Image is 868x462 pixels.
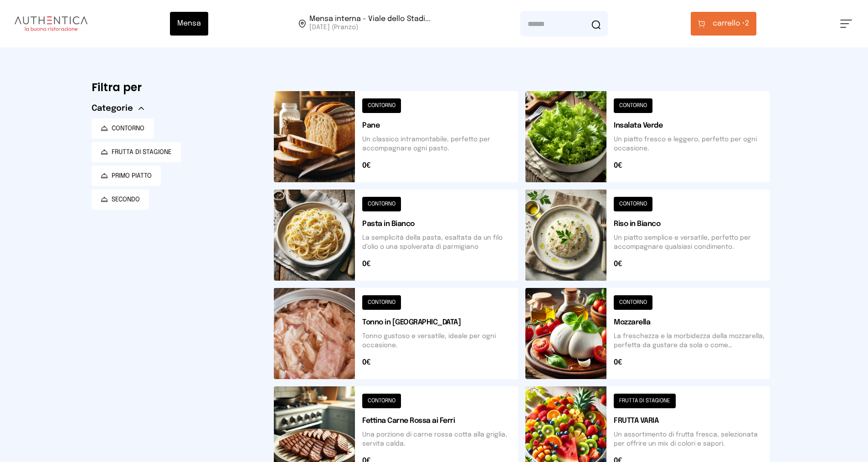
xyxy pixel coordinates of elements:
button: FRUTTA DI STAGIONE [92,142,181,162]
span: FRUTTA DI STAGIONE [112,148,172,157]
span: [DATE] (Pranzo) [309,23,431,32]
button: SECONDO [92,190,149,210]
button: PRIMO PIATTO [92,166,161,186]
button: Categorie [92,102,144,115]
span: Categorie [92,102,133,115]
button: carrello •2 [691,12,756,36]
span: CONTORNO [112,124,144,133]
button: Mensa [170,12,208,36]
span: 2 [713,18,749,29]
button: CONTORNO [92,118,154,139]
span: SECONDO [112,195,140,204]
span: carrello • [713,18,745,29]
img: logo.8f33a47.png [15,16,87,31]
h6: Filtra per [92,80,259,95]
span: PRIMO PIATTO [112,171,152,180]
span: Viale dello Stadio, 77, 05100 Terni TR, Italia [309,15,431,32]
